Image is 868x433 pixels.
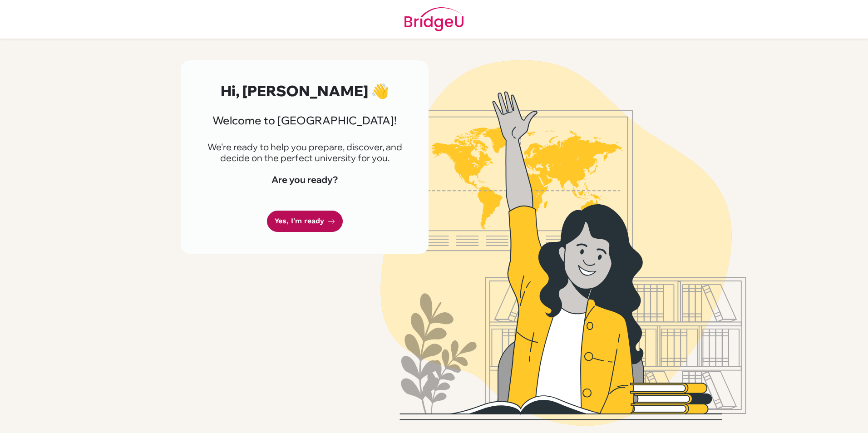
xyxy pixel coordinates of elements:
[305,60,822,426] img: Welcome to Bridge U
[202,82,407,99] h2: Hi, [PERSON_NAME] 👋
[202,174,407,185] h4: Are you ready?
[202,142,407,163] p: We're ready to help you prepare, discover, and decide on the perfect university for you.
[267,211,343,232] a: Yes, I'm ready
[202,114,407,127] h3: Welcome to [GEOGRAPHIC_DATA]!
